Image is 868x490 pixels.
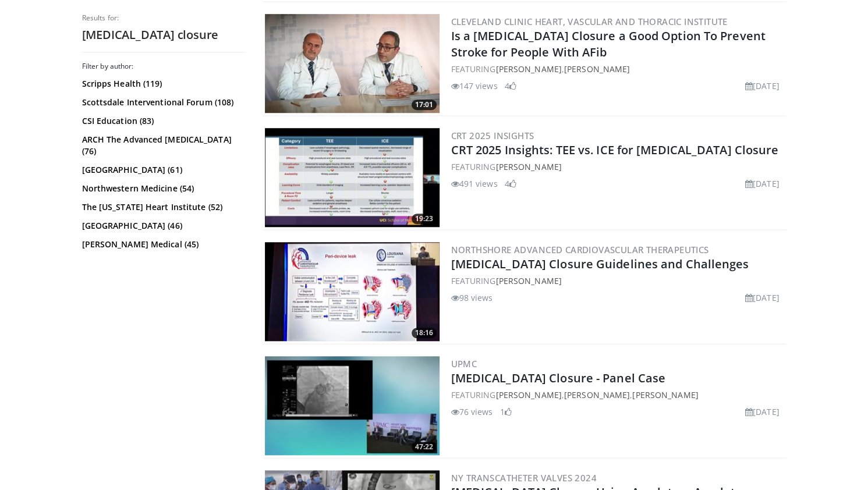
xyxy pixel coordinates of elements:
span: 18:16 [412,328,437,338]
img: 47d5cc48-8bbe-4f5f-ab8e-e355656c23d7.300x170_q85_crop-smart_upscale.jpg [265,128,440,227]
img: dce203bb-f201-4fef-8283-be6c2daa0436.300x170_q85_crop-smart_upscale.jpg [265,242,440,341]
li: 1 [500,406,512,418]
a: [MEDICAL_DATA] Closure - Panel Case [451,370,666,386]
a: [PERSON_NAME] [495,161,561,172]
a: Is a [MEDICAL_DATA] Closure a Good Option To Prevent Stroke for People With AFib [451,28,766,60]
a: NY Transcatheter Valves 2024 [451,472,597,484]
a: [PERSON_NAME] [495,63,561,74]
a: ARCH The Advanced [MEDICAL_DATA] (76) [82,134,242,157]
a: [GEOGRAPHIC_DATA] (61) [82,164,242,176]
li: 4 [505,80,516,92]
li: [DATE] [745,80,780,92]
a: [PERSON_NAME] [495,389,561,400]
img: 7d6672ef-ec0b-45d8-ad2f-659c60be1bd0.300x170_q85_crop-smart_upscale.jpg [265,14,440,113]
a: NorthShore Advanced Cardiovascular Therapeutics [451,244,709,255]
p: Results for: [82,13,245,23]
span: 17:01 [412,100,437,110]
a: [GEOGRAPHIC_DATA] (46) [82,220,242,232]
a: Northwestern Medicine (54) [82,183,242,194]
a: 18:16 [265,242,440,341]
li: 147 views [451,80,498,92]
div: FEATURING , , [451,389,784,401]
li: [DATE] [745,406,780,418]
a: 17:01 [265,14,440,113]
h3: Filter by author: [82,62,245,71]
a: [PERSON_NAME] [632,389,698,400]
div: FEATURING , [451,63,784,75]
a: Cleveland Clinic Heart, Vascular and Thoracic Institute [451,16,728,27]
a: [MEDICAL_DATA] Closure Guidelines and Challenges [451,256,749,272]
a: Scottsdale Interventional Forum (108) [82,97,242,108]
a: [PERSON_NAME] [495,275,561,286]
a: CRT 2025 Insights: TEE vs. ICE for [MEDICAL_DATA] Closure [451,142,779,158]
a: CRT 2025 Insights [451,130,534,141]
a: 19:23 [265,128,440,227]
li: 491 views [451,177,498,190]
a: UPMC [451,358,477,370]
div: FEATURING [451,161,784,173]
a: [PERSON_NAME] [564,63,630,74]
div: FEATURING [451,275,784,287]
li: 98 views [451,292,493,304]
span: 47:22 [412,442,437,452]
li: [DATE] [745,292,780,304]
li: 4 [505,177,516,190]
li: [DATE] [745,177,780,190]
a: [PERSON_NAME] [564,389,630,400]
a: CSI Education (83) [82,115,242,127]
a: The [US_STATE] Heart Institute (52) [82,201,242,213]
a: 47:22 [265,356,440,455]
a: Scripps Health (119) [82,78,242,90]
h2: [MEDICAL_DATA] closure [82,27,245,42]
span: 19:23 [412,214,437,224]
li: 76 views [451,406,493,418]
img: 99b00804-d471-4204-b535-c74bee4a1dc2.300x170_q85_crop-smart_upscale.jpg [265,356,440,455]
a: [PERSON_NAME] Medical (45) [82,239,242,250]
